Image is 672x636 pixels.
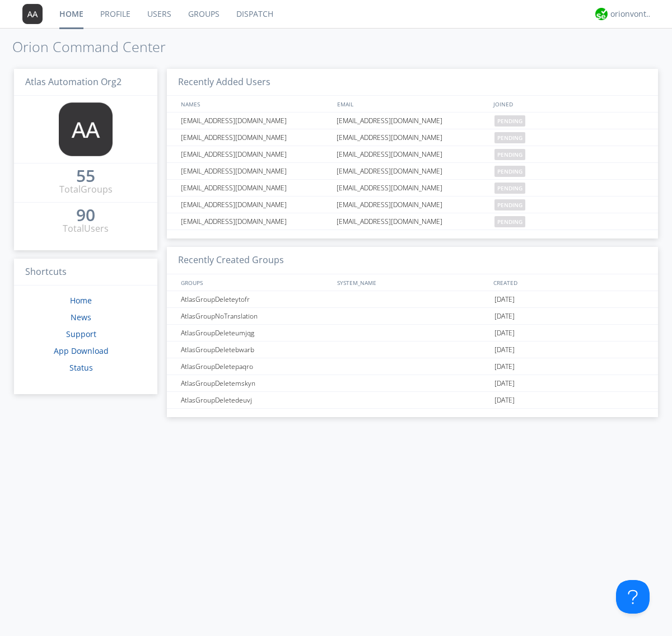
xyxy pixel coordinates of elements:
span: [DATE] [494,308,515,325]
div: [EMAIL_ADDRESS][DOMAIN_NAME] [334,129,492,146]
h3: Recently Added Users [167,69,658,96]
span: [DATE] [494,375,515,392]
div: 90 [76,209,95,221]
span: pending [494,166,525,177]
div: CREATED [491,274,647,291]
a: News [71,312,91,322]
div: [EMAIL_ADDRESS][DOMAIN_NAME] [334,180,492,196]
span: pending [494,115,525,127]
div: AtlasGroupDeletepaqro [178,358,333,375]
span: pending [494,199,525,211]
div: AtlasGroupDeletemskyn [178,375,333,391]
div: AtlasGroupDeletebwarb [178,342,333,358]
div: AtlasGroupDeletedeuvj [178,392,333,408]
h3: Shortcuts [14,259,157,286]
a: AtlasGroupDeletemskyn[DATE] [167,375,658,392]
div: [EMAIL_ADDRESS][DOMAIN_NAME] [178,146,333,162]
span: pending [494,183,525,194]
a: App Download [54,345,109,356]
a: Home [70,295,92,306]
div: SYSTEM_NAME [334,274,491,291]
div: [EMAIL_ADDRESS][DOMAIN_NAME] [178,163,333,179]
span: pending [494,132,525,143]
a: AtlasGroupDeleteumjqg[DATE] [167,325,658,342]
div: [EMAIL_ADDRESS][DOMAIN_NAME] [178,213,333,230]
div: [EMAIL_ADDRESS][DOMAIN_NAME] [178,113,333,129]
span: Atlas Automation Org2 [25,76,122,88]
a: AtlasGroupNoTranslation[DATE] [167,308,658,325]
div: AtlasGroupDeleteytofr [178,291,333,307]
a: AtlasGroupDeletedeuvj[DATE] [167,392,658,409]
a: AtlasGroupDeletepaqro[DATE] [167,358,658,375]
a: [EMAIL_ADDRESS][DOMAIN_NAME][EMAIL_ADDRESS][DOMAIN_NAME]pending [167,163,658,180]
a: Support [66,329,96,339]
a: [EMAIL_ADDRESS][DOMAIN_NAME][EMAIL_ADDRESS][DOMAIN_NAME]pending [167,213,658,230]
iframe: Toggle Customer Support [616,580,650,614]
a: [EMAIL_ADDRESS][DOMAIN_NAME][EMAIL_ADDRESS][DOMAIN_NAME]pending [167,113,658,129]
span: [DATE] [494,358,515,375]
a: [EMAIL_ADDRESS][DOMAIN_NAME][EMAIL_ADDRESS][DOMAIN_NAME]pending [167,129,658,146]
div: [EMAIL_ADDRESS][DOMAIN_NAME] [334,163,492,179]
div: GROUPS [178,274,332,291]
span: pending [494,216,525,227]
div: AtlasGroupDeleteumjqg [178,325,333,341]
span: [DATE] [494,342,515,358]
img: 29d36aed6fa347d5a1537e7736e6aa13 [595,8,608,20]
div: [EMAIL_ADDRESS][DOMAIN_NAME] [178,197,333,213]
div: AtlasGroupNoTranslation [178,308,333,324]
div: NAMES [178,96,332,112]
a: [EMAIL_ADDRESS][DOMAIN_NAME][EMAIL_ADDRESS][DOMAIN_NAME]pending [167,180,658,197]
div: JOINED [491,96,647,112]
img: 373638.png [22,4,43,24]
a: [EMAIL_ADDRESS][DOMAIN_NAME][EMAIL_ADDRESS][DOMAIN_NAME]pending [167,146,658,163]
div: [EMAIL_ADDRESS][DOMAIN_NAME] [334,213,492,230]
div: orionvontas+atlas+automation+org2 [610,8,652,20]
span: [DATE] [494,392,515,409]
div: [EMAIL_ADDRESS][DOMAIN_NAME] [334,113,492,129]
div: [EMAIL_ADDRESS][DOMAIN_NAME] [334,146,492,162]
a: [EMAIL_ADDRESS][DOMAIN_NAME][EMAIL_ADDRESS][DOMAIN_NAME]pending [167,197,658,213]
div: [EMAIL_ADDRESS][DOMAIN_NAME] [178,129,333,146]
div: [EMAIL_ADDRESS][DOMAIN_NAME] [178,180,333,196]
a: 55 [76,170,95,183]
a: Status [69,362,93,373]
span: pending [494,149,525,160]
a: AtlasGroupDeletebwarb[DATE] [167,342,658,358]
img: 373638.png [59,102,113,156]
div: EMAIL [334,96,491,112]
div: 55 [76,170,95,181]
div: Total Groups [59,183,113,196]
a: AtlasGroupDeleteytofr[DATE] [167,291,658,308]
div: Total Users [63,222,109,235]
a: 90 [76,209,95,222]
h3: Recently Created Groups [167,247,658,274]
span: [DATE] [494,291,515,308]
div: [EMAIL_ADDRESS][DOMAIN_NAME] [334,197,492,213]
span: [DATE] [494,325,515,342]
